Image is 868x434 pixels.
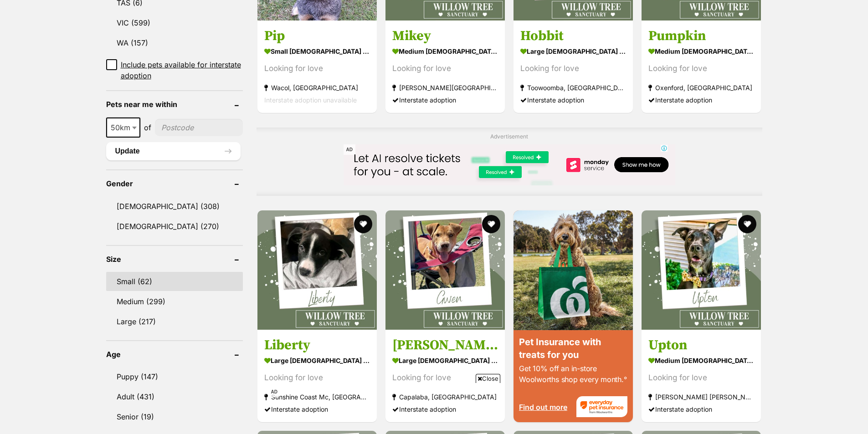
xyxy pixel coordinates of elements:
strong: large [DEMOGRAPHIC_DATA] Dog [264,354,370,367]
strong: large [DEMOGRAPHIC_DATA] Dog [520,45,626,58]
strong: medium [DEMOGRAPHIC_DATA] Dog [648,354,754,367]
strong: [PERSON_NAME] [PERSON_NAME], [GEOGRAPHIC_DATA] [648,391,754,403]
a: Senior (19) [106,407,243,426]
a: WA (157) [106,33,243,52]
h3: Pip [264,27,370,45]
h3: Liberty [264,337,370,354]
header: Pets near me within [106,100,243,108]
strong: small [DEMOGRAPHIC_DATA] Dog [264,45,370,58]
div: Looking for love [648,62,754,75]
strong: Sunshine Coast Mc, [GEOGRAPHIC_DATA] [264,391,370,403]
button: Update [106,142,241,160]
img: Upton - Kelpie Dog [642,210,761,330]
a: Adult (431) [106,387,243,406]
strong: Wacol, [GEOGRAPHIC_DATA] [264,82,370,94]
h3: [PERSON_NAME] [392,337,498,354]
header: Age [106,350,243,358]
span: 50km [107,121,139,134]
h3: Upton [648,337,754,354]
a: Large (217) [106,312,243,331]
div: Looking for love [648,372,754,384]
button: favourite [739,215,757,233]
a: Mikey medium [DEMOGRAPHIC_DATA] Dog Looking for love [PERSON_NAME][GEOGRAPHIC_DATA], [GEOGRAPHIC_... [385,20,505,113]
a: Pumpkin medium [DEMOGRAPHIC_DATA] Dog Looking for love Oxenford, [GEOGRAPHIC_DATA] Interstate ado... [642,20,761,113]
a: Pip small [DEMOGRAPHIC_DATA] Dog Looking for love Wacol, [GEOGRAPHIC_DATA] Interstate adoption un... [257,20,377,113]
a: Small (62) [106,272,243,291]
img: Gwen - Mastiff Dog [385,210,505,330]
span: AD [344,144,355,155]
a: [PERSON_NAME] large [DEMOGRAPHIC_DATA] Dog Looking for love Capalaba, [GEOGRAPHIC_DATA] Interstat... [385,330,505,422]
a: [DEMOGRAPHIC_DATA] (308) [106,197,243,216]
button: favourite [354,215,372,233]
a: Medium (299) [106,292,243,311]
div: Looking for love [264,62,370,75]
strong: Toowoomba, [GEOGRAPHIC_DATA] [520,82,626,94]
div: Advertisement [257,128,762,196]
header: Gender [106,179,243,188]
div: Looking for love [264,372,370,384]
strong: large [DEMOGRAPHIC_DATA] Dog [392,354,498,367]
div: Looking for love [392,372,498,384]
span: of [144,122,151,133]
a: [DEMOGRAPHIC_DATA] (270) [106,217,243,236]
h3: Mikey [392,27,498,45]
a: Puppy (147) [106,367,243,386]
img: Liberty - Irish Wolfhound Dog [257,210,377,330]
strong: Oxenford, [GEOGRAPHIC_DATA] [648,82,754,94]
a: Upton medium [DEMOGRAPHIC_DATA] Dog Looking for love [PERSON_NAME] [PERSON_NAME], [GEOGRAPHIC_DAT... [642,330,761,422]
h3: Pumpkin [648,27,754,45]
span: AD [268,387,280,397]
div: Interstate adoption [264,403,370,415]
iframe: Advertisement [509,186,509,187]
a: VIC (599) [106,13,243,32]
span: Include pets available for interstate adoption [121,59,243,81]
a: Include pets available for interstate adoption [106,59,243,81]
div: Interstate adoption [648,94,754,106]
div: Interstate adoption [648,403,754,415]
span: Close [476,374,500,383]
input: postcode [155,119,243,136]
strong: [PERSON_NAME][GEOGRAPHIC_DATA], [GEOGRAPHIC_DATA] [392,82,498,94]
div: Interstate adoption [392,94,498,106]
a: Liberty large [DEMOGRAPHIC_DATA] Dog Looking for love Sunshine Coast Mc, [GEOGRAPHIC_DATA] Inters... [257,330,377,422]
strong: medium [DEMOGRAPHIC_DATA] Dog [392,45,498,58]
strong: medium [DEMOGRAPHIC_DATA] Dog [648,45,754,58]
h3: Hobbit [520,27,626,45]
button: favourite [482,215,500,233]
div: Looking for love [392,62,498,75]
header: Size [106,255,243,263]
span: Interstate adoption unavailable [264,96,357,104]
a: Hobbit large [DEMOGRAPHIC_DATA] Dog Looking for love Toowoomba, [GEOGRAPHIC_DATA] Interstate adop... [514,20,633,113]
div: Interstate adoption [520,94,626,106]
span: 50km [106,117,140,138]
div: Looking for love [520,62,626,75]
